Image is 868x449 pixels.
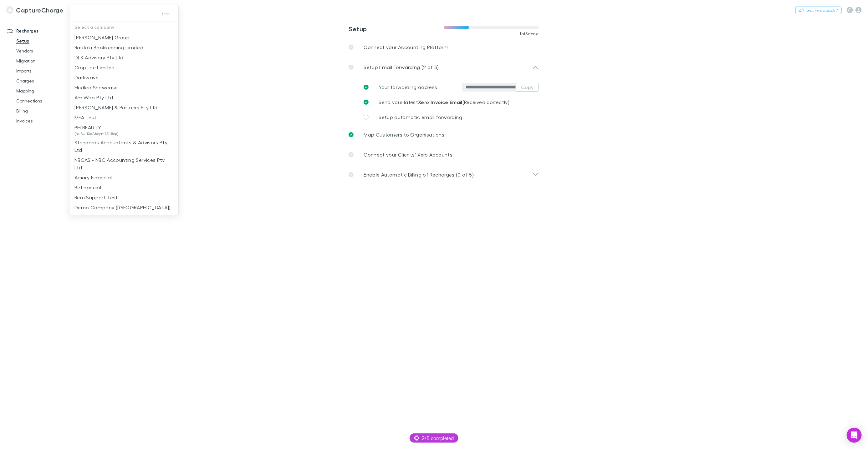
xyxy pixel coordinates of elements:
p: AmiWho Pty Ltd [74,94,113,101]
p: MFA Test [74,114,96,121]
div: Open Intercom Messenger [847,428,862,443]
button: test [156,10,176,17]
span: (nuSU1IXaAkeym75Ir5cp) [74,131,119,136]
p: Demo Company ([GEOGRAPHIC_DATA]) [74,204,171,211]
p: Hudled Showcase [74,84,118,91]
p: DLK Advisory Pty Ltd [74,54,123,61]
p: Croptide Limited [74,64,115,71]
span: test [162,10,170,17]
p: Befinancial [74,184,101,191]
p: Apiary Financial [74,174,112,181]
p: PH BEAUTY [74,124,119,131]
p: Stannards Accountants & Advisors Pty Ltd [74,139,173,154]
p: [PERSON_NAME] Group [74,34,130,41]
p: Select a company [69,22,178,32]
p: Rem Support Test [74,194,118,201]
p: NBCAS - NBC Accounting Services Pty Ltd [74,156,173,171]
p: [PERSON_NAME] & Partners Pty Ltd [74,104,158,111]
p: Rautaki Bookkeeping Limited [74,44,143,51]
p: Darkwave [74,74,99,81]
